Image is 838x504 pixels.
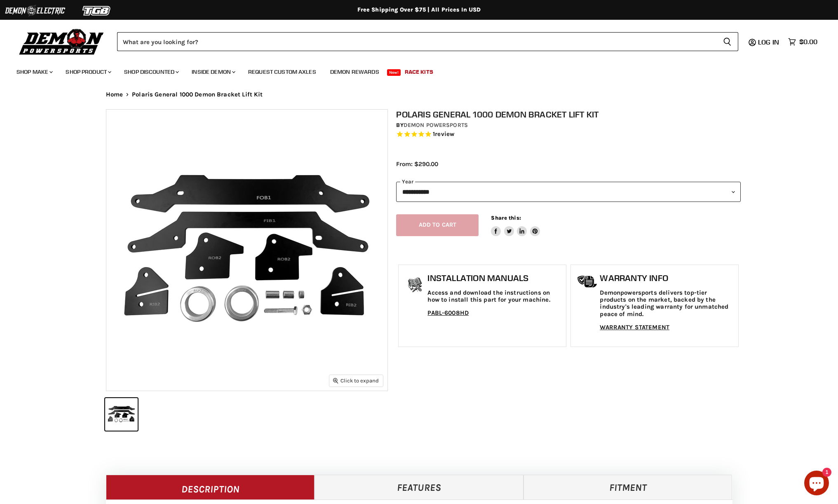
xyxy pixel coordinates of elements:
[16,27,107,56] img: Demon Powersports
[784,36,822,48] a: $0.00
[185,63,240,80] a: Inside Demon
[577,275,598,288] img: warranty-icon.png
[802,471,831,497] inbox-online-store-chat: Shopify online store chat
[396,130,741,139] span: Rated 5.0 out of 5 stars 1 reviews
[491,214,540,236] aside: Share this:
[427,289,562,304] p: Access and download the instructions on how to install this part for your machine.
[4,3,66,19] img: Demon Electric Logo 2
[106,110,387,391] img: IMAGE
[600,273,734,283] h1: Warranty Info
[754,38,784,46] a: Log in
[315,475,523,499] a: Features
[758,38,779,46] span: Log in
[799,38,817,46] span: $0.00
[396,182,741,202] select: year
[117,32,738,51] form: Product
[329,375,383,386] button: Click to expand
[399,63,439,80] a: Race Kits
[117,32,716,51] input: Search
[433,130,454,138] span: 1 reviews
[89,91,749,98] nav: Breadcrumbs
[333,377,379,384] span: Click to expand
[387,69,401,76] span: New!
[105,398,138,431] button: IMAGE thumbnail
[600,323,669,331] a: WARRANTY STATEMENT
[427,309,469,316] a: PABL-6008HD
[132,91,263,98] span: Polaris General 1000 Demon Bracket Lift Kit
[716,32,738,51] button: Search
[10,63,58,80] a: Shop Make
[324,63,385,80] a: Demon Rewards
[106,91,123,98] a: Home
[118,63,184,80] a: Shop Discounted
[106,475,315,499] a: Description
[396,109,741,120] h1: Polaris General 1000 Demon Bracket Lift Kit
[10,60,815,80] ul: Main menu
[404,122,468,129] a: Demon Powersports
[600,289,734,318] p: Demonpowersports delivers top-tier products on the market, backed by the industry's leading warra...
[59,63,116,80] a: Shop Product
[242,63,322,80] a: Request Custom Axles
[66,3,128,19] img: TGB Logo 2
[427,273,562,283] h1: Installation Manuals
[523,475,732,499] a: Fitment
[491,215,521,221] span: Share this:
[396,121,741,130] div: by
[89,6,749,14] div: Free Shipping Over $75 | All Prices In USD
[405,275,425,296] img: install_manual-icon.png
[435,130,454,138] span: review
[396,160,438,168] span: From: $290.00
